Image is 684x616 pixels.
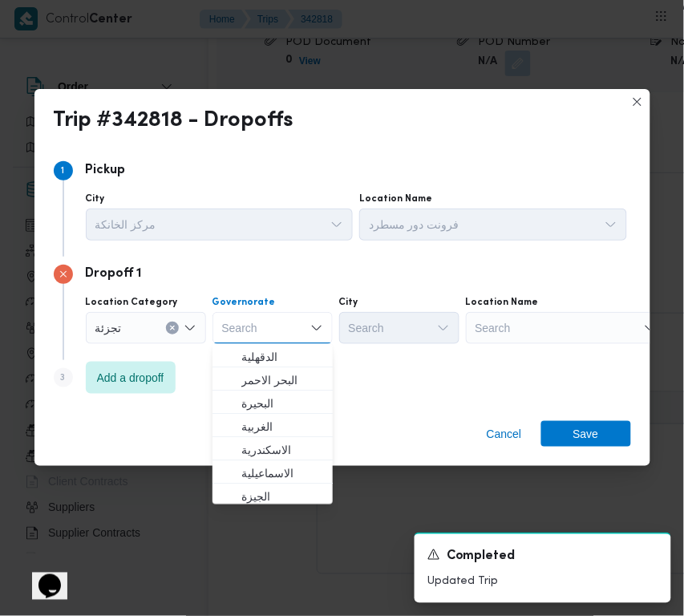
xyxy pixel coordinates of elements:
[427,547,658,567] div: Notification
[369,215,459,233] span: فرونت دور مسطرد
[212,437,333,460] button: الاسكندرية
[339,296,358,309] label: City
[61,373,66,383] span: 3
[59,269,68,279] svg: Step 2 has errors
[628,92,647,111] button: Closes this modal window
[466,296,539,309] label: Location Name
[437,322,450,334] button: Open list of options
[86,161,126,180] p: Pickup
[241,464,323,483] span: الاسماعيلية
[86,362,176,394] button: Add a dropoff
[241,487,323,506] span: الجيزة
[541,421,631,447] button: Save
[86,192,105,205] label: City
[95,215,156,233] span: مركز الخانكة
[480,421,528,447] button: Cancel
[86,265,142,284] p: Dropoff 1
[212,460,333,484] button: الاسماعيلية
[573,421,599,447] span: Save
[605,218,617,231] button: Open list of options
[166,322,179,334] button: Clear input
[447,548,516,567] span: Completed
[16,552,67,600] iframe: chat widget
[330,218,343,231] button: Open list of options
[212,367,333,391] button: البحر الاحمر
[241,347,323,367] span: الدقهلية
[359,192,432,205] label: Location Name
[241,371,323,390] span: البحر الاحمر
[62,166,65,176] span: 1
[212,296,276,309] label: Governorate
[241,417,323,436] span: الغربية
[241,394,323,413] span: البحيرة
[184,322,196,334] button: Open list of options
[427,573,658,590] p: Updated Trip
[310,322,323,334] button: Close list of options
[95,318,122,336] span: تجزئة
[487,424,522,444] span: Cancel
[54,108,294,134] div: Trip #342818 - Dropoffs
[644,322,657,334] button: Open list of options
[86,296,178,309] label: Location Category
[212,344,333,367] button: الدقهلية
[241,440,323,460] span: الاسكندرية
[212,391,333,414] button: البحيرة
[212,414,333,437] button: الغربية
[97,368,164,387] span: Add a dropoff
[212,484,333,507] button: الجيزة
